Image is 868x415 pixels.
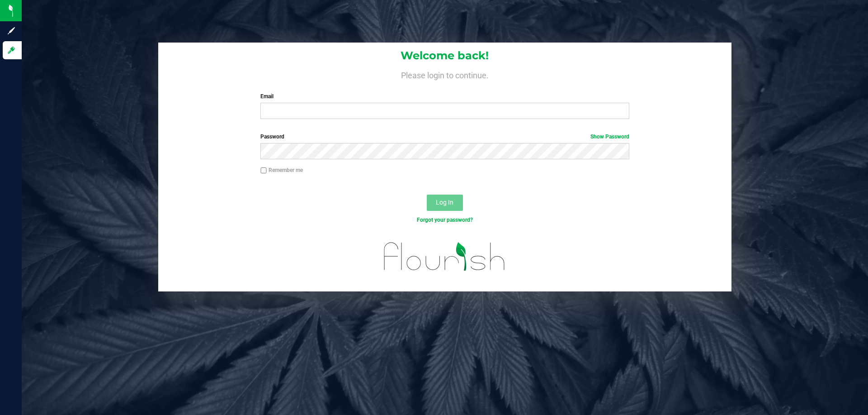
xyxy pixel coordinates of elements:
[158,50,731,62] h1: Welcome back!
[260,167,267,174] input: Remember me
[260,134,284,140] span: Password
[158,69,731,80] h4: Please login to continue.
[373,234,516,280] img: flourish_logo.svg
[260,166,303,174] label: Remember me
[7,26,16,35] inline-svg: Sign up
[417,217,473,223] a: Forgot your password?
[436,199,453,206] span: Log In
[7,46,16,55] inline-svg: Log in
[590,134,629,140] a: Show Password
[260,92,629,100] label: Email
[427,195,463,211] button: Log In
